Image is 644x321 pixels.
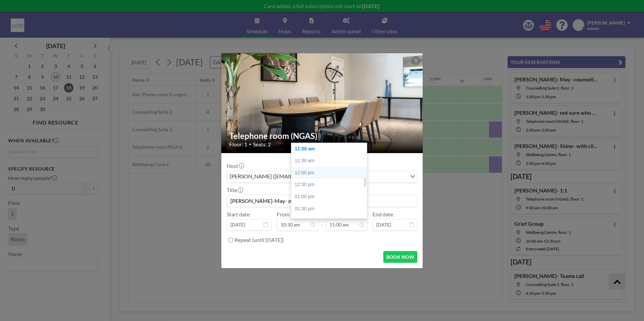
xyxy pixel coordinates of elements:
label: Start date [227,211,250,218]
label: Repeat (until [DATE]) [234,237,284,243]
div: Search for option [227,171,417,182]
img: 537.jpg [221,36,423,170]
label: Host [227,163,244,169]
div: 12:30 pm [291,179,370,191]
span: • [249,142,251,147]
div: 02:00 pm [291,215,370,227]
div: 01:00 pm [291,191,370,203]
label: Title [227,187,243,193]
span: Seats: 2 [253,141,271,148]
input: Abi's reservation [227,195,417,207]
h2: Telephone room (NGAS) [229,131,415,141]
div: 12:00 pm [291,167,370,179]
input: Search for option [367,172,406,181]
div: 11:00 am [291,143,370,155]
div: 01:30 pm [291,203,370,215]
label: From [277,211,289,218]
div: 11:30 am [291,155,370,167]
label: End date [373,211,393,218]
span: [PERSON_NAME] ([EMAIL_ADDRESS][DOMAIN_NAME]) [228,172,367,181]
span: - [321,213,323,228]
span: Floor: 1 [229,141,247,148]
button: BOOK NOW [383,251,417,263]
